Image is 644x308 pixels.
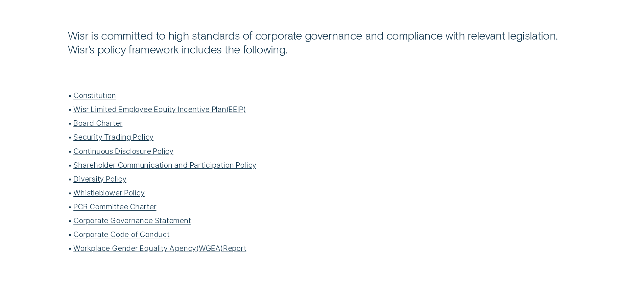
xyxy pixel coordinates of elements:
div: Wisr is committed to high standards of corporate governance and compliance with relevant legislat... [68,28,576,90]
a: Constitution [73,91,116,100]
a: Wisr Limited Employee Equity Incentive PlanEEIP [73,104,246,114]
span: ) [220,243,223,253]
a: Security Trading Policy [73,132,153,141]
a: Corporate Code of Conduct [73,230,169,239]
a: Corporate Governance Statement [73,216,191,225]
a: Shareholder Communication and Participation Policy [73,160,256,169]
a: Workplace Gender Equality AgencyWGEAReport [73,243,246,253]
a: Continuous Disclosure Policy [73,146,173,156]
a: Diversity Policy [73,174,126,183]
a: PCR Committee Charter [73,202,156,211]
span: ( [226,104,229,114]
span: ( [196,243,199,253]
a: Board Charter [73,118,122,127]
span: ) [243,104,246,114]
a: Whistleblower Policy [73,188,145,197]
